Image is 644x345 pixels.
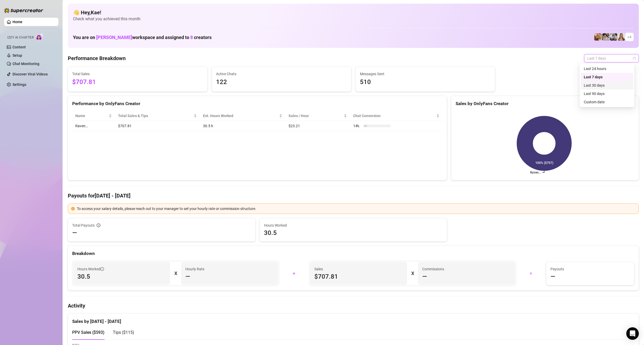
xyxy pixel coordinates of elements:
[581,90,633,98] div: Last 90 days
[422,266,444,272] article: Commissions
[72,121,115,131] td: Raven…
[68,192,639,199] h4: Payouts for [DATE] - [DATE]
[77,266,104,272] span: Hours Worked
[73,16,634,22] span: Check what you achieved this month
[594,33,602,41] img: Roux️‍
[353,113,435,119] span: Chat Conversion
[584,74,630,80] div: Last 7 days
[584,66,630,72] div: Last 24 hours
[13,62,39,66] a: Chat Monitoring
[7,35,34,40] span: Izzy AI Chatter
[633,57,636,60] span: calendar
[581,73,633,81] div: Last 7 days
[13,82,26,87] a: Settings
[626,327,639,340] div: Open Intercom Messenger
[584,91,630,97] div: Last 90 days
[73,9,634,16] h4: 👋 Hey, Kae !
[13,72,48,76] a: Discover Viral Videos
[174,269,177,278] div: X
[360,71,491,77] span: Messages Sent
[77,272,166,281] span: 30.5
[353,123,361,129] span: 14 %
[100,267,104,271] span: info-circle
[200,121,285,131] td: 30.5 h
[289,113,343,119] span: Sales / Hour
[13,45,26,49] a: Content
[602,33,609,41] img: Raven
[77,206,635,212] div: To access your salary details, please reach out to your manager to set your hourly rate or commis...
[360,77,491,87] span: 510
[550,272,555,281] span: —
[627,34,631,40] span: + 4
[185,272,190,281] span: —
[216,71,347,77] span: Active Chats
[264,222,443,228] span: Hours Worked
[72,100,443,107] div: Performance by OnlyFans Creator
[584,82,630,88] div: Last 30 days
[282,269,306,278] div: +
[75,113,108,119] span: Name
[581,81,633,90] div: Last 30 days
[113,330,134,335] span: Tips ( $115 )
[264,229,443,237] span: 30.5
[350,111,443,121] th: Chat Conversion
[72,330,105,335] span: PPV Sales ( $593 )
[550,266,630,272] span: Payouts
[581,98,633,106] div: Custom date
[519,269,543,278] div: =
[72,250,634,257] div: Breakdown
[610,33,617,41] img: ANDREA
[203,113,278,119] div: Est. Hours Worked
[314,272,403,281] span: $707.81
[68,302,639,309] h4: Activity
[314,266,403,272] span: Sales
[72,77,203,87] span: $707.81
[285,111,350,121] th: Sales / Hour
[36,33,44,41] img: AI Chatter
[581,65,633,73] div: Last 24 hours
[411,269,414,278] div: X
[72,71,203,77] span: Total Sales
[72,314,634,325] div: Sales by [DATE] - [DATE]
[73,35,212,40] h1: You are on workspace and assigned to creators
[118,113,193,119] span: Total Sales & Tips
[72,222,95,228] span: Total Payouts
[96,35,132,40] span: [PERSON_NAME]
[190,35,193,40] span: 8
[216,77,347,87] span: 122
[13,53,22,58] a: Setup
[530,171,541,174] text: Raven…
[4,8,43,13] img: logo-BBDzfeDw.svg
[115,121,200,131] td: $707.81
[13,20,22,24] a: Home
[72,229,77,237] span: —
[72,111,115,121] th: Name
[185,266,204,272] article: Hourly Rate
[422,272,427,281] span: —
[68,55,126,62] h4: Performance Breakdown
[71,207,75,210] span: exclamation-circle
[618,33,625,41] img: Roux
[456,100,634,107] div: Sales by OnlyFans Creator
[285,121,350,131] td: $23.21
[115,111,200,121] th: Total Sales & Tips
[97,223,100,227] span: info-circle
[584,99,630,105] div: Custom date
[587,54,636,62] span: Last 7 days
